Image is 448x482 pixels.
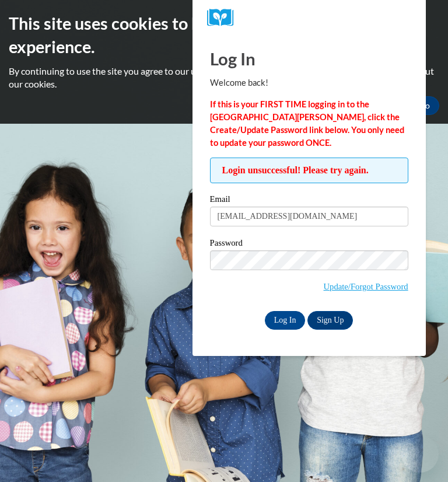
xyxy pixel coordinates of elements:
[324,282,408,291] a: Update/Forgot Password
[307,311,353,330] a: Sign Up
[401,435,439,473] iframe: Button to launch messaging window
[207,9,242,27] img: Logo brand
[210,239,408,250] label: Password
[9,65,439,90] p: By continuing to use the site you agree to our use of cookies. Use the ‘More info’ button to read...
[210,47,408,71] h1: Log In
[210,99,404,148] strong: If this is your FIRST TIME logging in to the [GEOGRAPHIC_DATA][PERSON_NAME], click the Create/Upd...
[207,9,411,27] a: COX Campus
[210,158,408,183] span: Login unsuccessful! Please try again.
[210,76,408,89] p: Welcome back!
[210,195,408,207] label: Email
[265,311,306,330] input: Log In
[9,12,439,59] h2: This site uses cookies to help improve your learning experience.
